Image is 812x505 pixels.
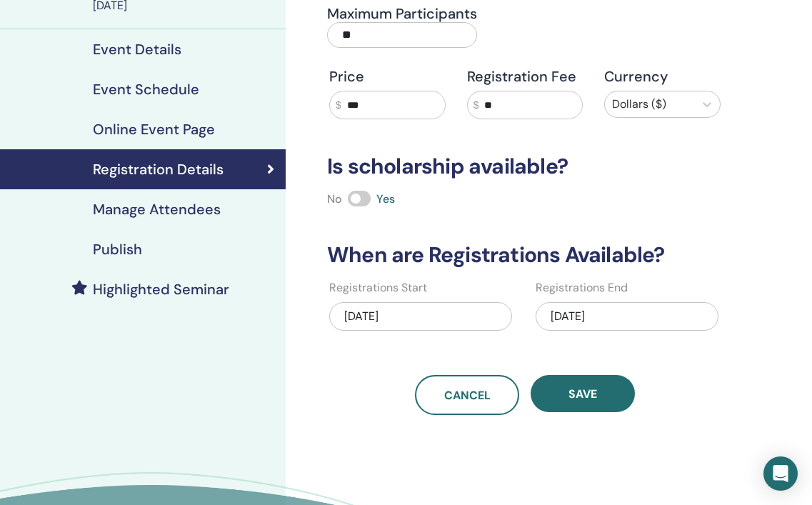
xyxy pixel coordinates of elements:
h4: Highlighted Seminar [93,281,229,298]
input: Maximum Participants [327,22,477,48]
div: [DATE] [329,302,512,331]
span: Yes [376,191,395,206]
h4: Registration Fee [467,68,583,85]
h4: Price [329,68,446,85]
label: Registrations Start [329,279,427,296]
label: Registrations End [536,279,628,296]
div: Open Intercom Messenger [763,456,798,491]
h3: When are Registrations Available? [319,242,731,268]
span: Cancel [444,388,491,403]
span: $ [336,98,341,113]
h4: Maximum Participants [327,5,477,22]
div: [DATE] [536,302,718,331]
button: Save [531,375,635,412]
h4: Online Event Page [93,121,215,138]
h4: Currency [604,68,721,85]
h3: Is scholarship available? [319,154,731,179]
h4: Event Schedule [93,81,199,98]
h4: Publish [93,241,142,258]
h4: Registration Details [93,161,224,178]
span: $ [473,98,479,113]
a: Cancel [415,375,519,415]
h4: Manage Attendees [93,201,221,218]
h4: Event Details [93,41,181,58]
span: Save [568,386,597,401]
span: No [327,191,342,206]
